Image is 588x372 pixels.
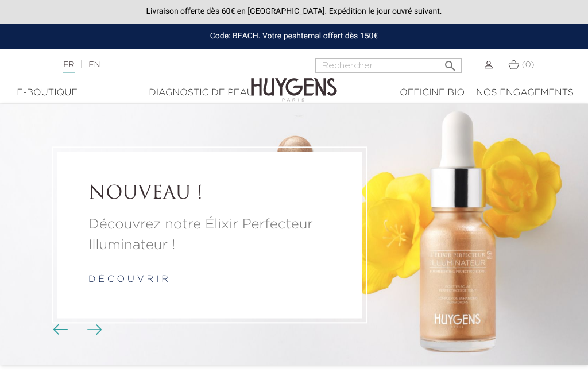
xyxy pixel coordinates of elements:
[57,58,236,72] div: |
[400,86,465,100] div: Officine Bio
[63,61,74,73] a: FR
[88,183,331,205] a: NOUVEAU !
[440,55,461,70] button: 
[14,86,80,100] div: E-Boutique
[522,61,535,69] span: (0)
[88,214,331,255] a: Découvrez notre Élixir Perfecteur Illuminateur !
[251,59,337,103] img: Huygens
[476,86,574,100] div: Nos engagements
[88,274,168,284] a: d é c o u v r i r
[88,61,100,69] a: EN
[443,56,457,69] i: 
[86,86,317,100] a: Diagnostic de peau
[91,86,311,100] div: Diagnostic de peau
[315,58,462,73] input: Rechercher
[57,321,95,339] div: Boutons du carrousel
